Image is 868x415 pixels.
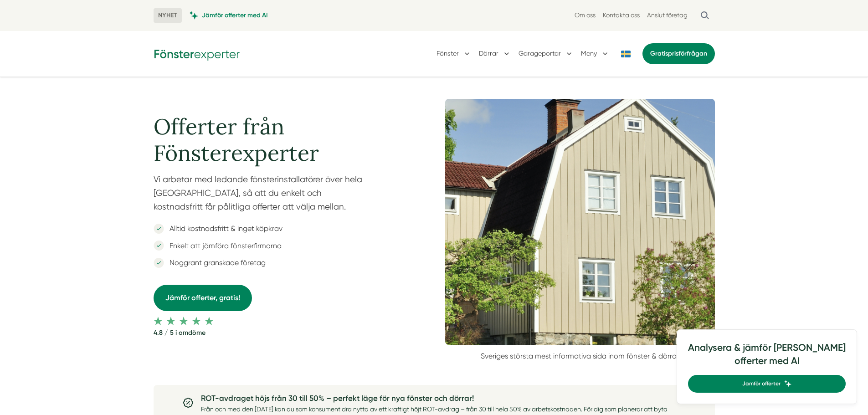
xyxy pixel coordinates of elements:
span: Jämför offerter med AI [202,11,268,20]
button: Fönster [437,42,472,66]
a: Jämför offerter, gratis! [154,285,252,311]
h4: Analysera & jämför [PERSON_NAME] offerter med AI [688,341,846,375]
img: Fönsterexperter Logotyp [154,46,240,61]
strong: 4.8 / 5 i omdöme [154,325,387,337]
button: Garageportar [519,42,574,66]
h1: Offerter från Fönsterexperter [154,99,387,173]
p: Vi arbetar med ledande fönsterinstallatörer över hela [GEOGRAPHIC_DATA], så att du enkelt och kos... [154,173,387,218]
a: Anslut företag [647,11,688,20]
span: Gratis [650,50,668,57]
button: Meny [581,42,610,66]
a: Gratisprisförfrågan [642,43,715,64]
p: Alltid kostnadsfritt & inget köpkrav [164,223,282,234]
button: Dörrar [479,42,511,66]
a: Om oss [575,11,596,20]
img: Fönsterexperter omslagsbild [445,99,715,345]
span: NYHET [154,8,182,23]
p: Sveriges största mest informativa sida inom fönster & dörrar [445,345,715,362]
h5: ROT-avdraget höjs från 30 till 50% – perfekt läge för nya fönster och dörrar! [201,392,686,405]
p: Noggrant granskade företag [164,257,266,268]
a: Kontakta oss [603,11,640,20]
a: Jämför offerter [688,375,846,393]
a: Jämför offerter med AI [189,11,268,20]
span: Jämför offerter [742,379,781,388]
p: Enkelt att jämföra fönsterfirmorna [164,240,282,251]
